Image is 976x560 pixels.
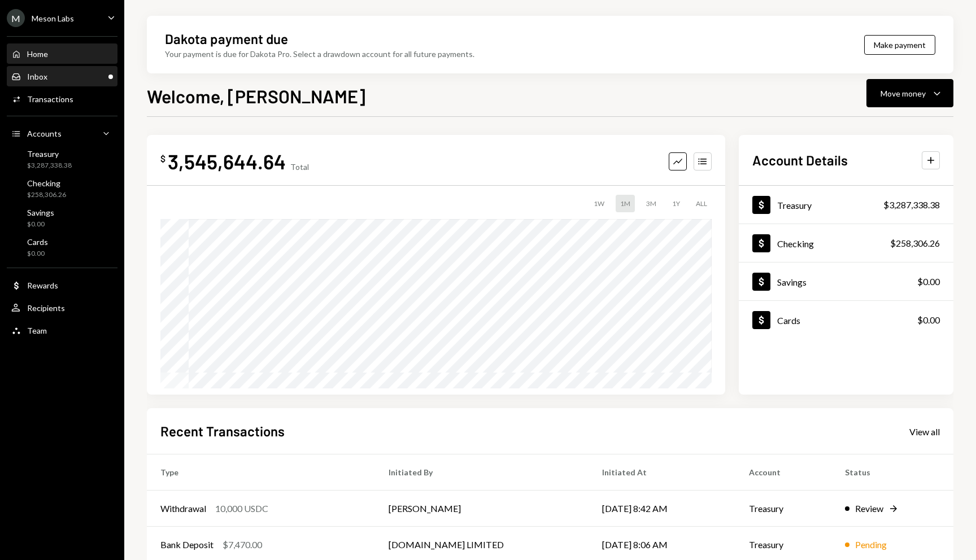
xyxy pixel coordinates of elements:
[27,129,62,138] div: Accounts
[7,234,117,261] a: Cards$0.00
[27,190,66,200] div: $258,306.26
[27,281,58,290] div: Rewards
[909,426,940,438] div: View all
[168,148,286,174] div: 3,545,644.64
[831,454,953,491] th: Status
[691,195,712,212] div: ALL
[616,195,635,212] div: 1M
[752,151,848,169] h2: Account Details
[165,48,474,60] div: Your payment is due for Dakota Pro. Select a drawdown account for all future payments.
[27,326,47,335] div: Team
[881,88,926,99] div: Move money
[777,315,800,326] div: Cards
[7,146,117,173] a: Treasury$3,287,338.38
[642,195,661,212] div: 3M
[777,200,812,211] div: Treasury
[589,491,735,527] td: [DATE] 8:42 AM
[147,454,375,491] th: Type
[7,320,117,340] a: Team
[27,72,47,81] div: Inbox
[866,79,953,107] button: Move money
[917,313,940,327] div: $0.00
[890,237,940,250] div: $258,306.26
[27,208,54,217] div: Savings
[147,85,365,107] h1: Welcome, [PERSON_NAME]
[7,123,117,143] a: Accounts
[589,454,735,491] th: Initiated At
[27,178,66,188] div: Checking
[7,66,117,86] a: Inbox
[7,297,117,318] a: Recipients
[7,9,25,27] div: M
[735,454,831,491] th: Account
[27,237,48,247] div: Cards
[883,198,940,212] div: $3,287,338.38
[27,249,48,259] div: $0.00
[27,303,65,313] div: Recipients
[32,14,74,23] div: Meson Labs
[739,224,953,262] a: Checking$258,306.26
[668,195,685,212] div: 1Y
[589,195,609,212] div: 1W
[7,175,117,202] a: Checking$258,306.26
[27,220,54,229] div: $0.00
[864,35,935,55] button: Make payment
[160,153,165,164] div: $
[375,454,589,491] th: Initiated By
[735,491,831,527] td: Treasury
[739,186,953,224] a: Treasury$3,287,338.38
[27,94,73,104] div: Transactions
[375,491,589,527] td: [PERSON_NAME]
[739,301,953,339] a: Cards$0.00
[855,538,887,552] div: Pending
[290,162,309,172] div: Total
[777,238,814,249] div: Checking
[160,502,206,515] div: Withdrawal
[739,262,953,300] a: Savings$0.00
[7,89,117,109] a: Transactions
[855,502,883,515] div: Review
[917,275,940,288] div: $0.00
[777,277,807,287] div: Savings
[27,49,48,59] div: Home
[27,149,72,159] div: Treasury
[909,425,940,438] a: View all
[165,29,288,48] div: Dakota payment due
[160,422,285,440] h2: Recent Transactions
[7,204,117,231] a: Savings$0.00
[215,502,268,515] div: 10,000 USDC
[160,538,213,552] div: Bank Deposit
[27,161,72,170] div: $3,287,338.38
[7,43,117,64] a: Home
[223,538,262,552] div: $7,470.00
[7,275,117,295] a: Rewards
